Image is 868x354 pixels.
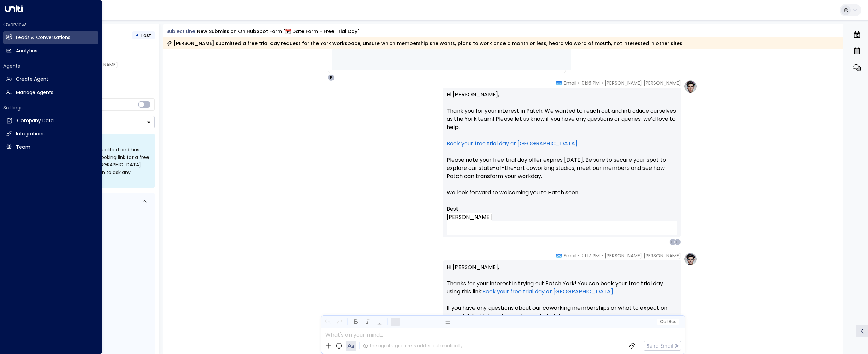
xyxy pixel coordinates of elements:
span: Subject Line: [166,28,196,35]
button: Cc|Bcc [657,319,679,325]
div: H [669,239,676,245]
a: Team [3,141,98,154]
h2: Analytics [16,47,37,54]
span: • [578,252,580,259]
h2: Manage Agents [16,89,53,96]
span: • [601,80,603,86]
h2: Overview [3,21,98,28]
h2: Team [16,144,30,151]
span: 01:17 PM [582,252,600,259]
a: Analytics [3,45,98,57]
span: Best, [447,205,460,213]
h2: Leads & Conversations [16,34,71,41]
span: | [666,319,668,324]
a: Company Data [3,114,98,127]
span: [PERSON_NAME] [PERSON_NAME] [605,252,681,259]
h2: Settings [3,104,98,111]
a: Manage Agents [3,86,98,99]
img: profile-logo.png [684,80,697,93]
div: H [674,239,681,245]
span: [PERSON_NAME] [447,213,492,221]
p: Hi [PERSON_NAME], Thank you for your interest in Patch. We wanted to reach out and introduce ours... [447,91,677,205]
span: 01:16 PM [582,80,600,86]
span: Cc Bcc [660,319,676,324]
h2: Integrations [16,130,45,138]
a: Book your free trial day at [GEOGRAPHIC_DATA] [447,140,577,148]
span: [PERSON_NAME] [PERSON_NAME] [605,80,681,86]
a: Create Agent [3,73,98,85]
span: • [601,252,603,259]
h2: Company Data [17,117,54,124]
div: The agent signature is added automatically [363,343,463,349]
h2: Agents [3,63,98,69]
a: Integrations [3,128,98,140]
button: Undo [323,318,332,326]
button: Redo [335,318,344,326]
span: Email [564,80,576,86]
div: [PERSON_NAME] submitted a free trial day request for the York workspace, unsure which membership ... [166,40,682,47]
a: Book your free trial day at [GEOGRAPHIC_DATA] [482,288,613,296]
a: Leads & Conversations [3,31,98,44]
h2: Create Agent [16,76,48,83]
p: Hi [PERSON_NAME], Thanks for your interest in trying out Patch York! You can book your free trial... [447,263,677,328]
span: Lost [141,32,151,39]
span: Email [564,252,576,259]
img: profile-logo.png [684,252,697,266]
div: New submission on HubSpot Form "📆 Date Form - Free Trial Day" [197,28,359,35]
span: • [578,80,580,86]
div: • [136,29,139,42]
div: P [328,74,335,81]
